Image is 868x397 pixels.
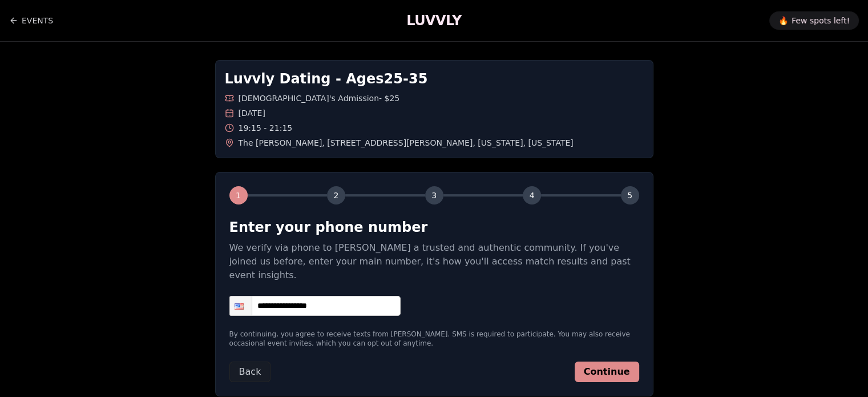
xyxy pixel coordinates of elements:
div: 4 [523,186,541,204]
button: Back [229,362,271,382]
div: United States: + 1 [230,296,252,315]
a: Back to events [9,9,53,32]
div: 1 [229,186,248,204]
span: Few spots left! [792,15,850,26]
span: 🔥 [778,15,788,26]
p: We verify via phone to [PERSON_NAME] a trusted and authentic community. If you've joined us befor... [229,241,639,282]
button: Continue [575,362,639,382]
div: 5 [621,186,639,204]
div: 2 [327,186,345,204]
p: By continuing, you agree to receive texts from [PERSON_NAME]. SMS is required to participate. You... [229,330,639,348]
span: 19:15 - 21:15 [239,122,293,134]
span: [DATE] [239,107,265,119]
span: The [PERSON_NAME] , [STREET_ADDRESS][PERSON_NAME] , [US_STATE] , [US_STATE] [239,137,574,149]
span: [DEMOGRAPHIC_DATA]'s Admission - $25 [239,93,400,104]
div: 3 [425,186,443,204]
h2: Enter your phone number [229,218,639,236]
a: LUVVLY [406,11,461,30]
h1: Luvvly Dating - Ages 25 - 35 [225,70,644,88]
